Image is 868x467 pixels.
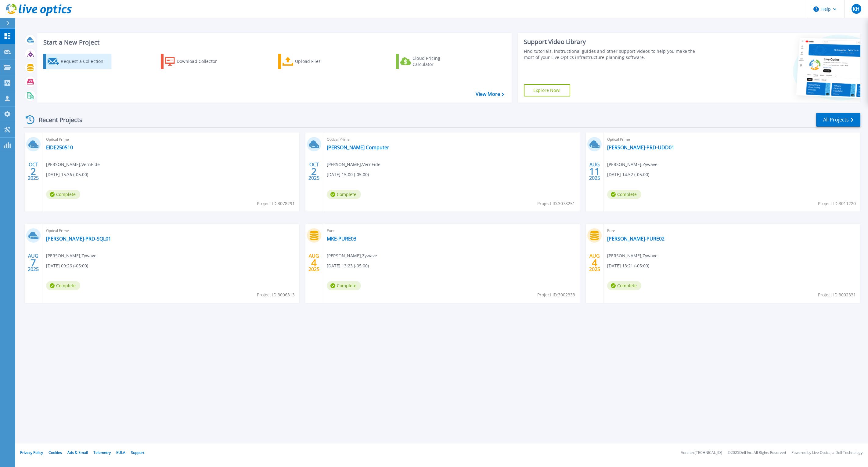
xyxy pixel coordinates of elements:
a: Ads & Email [67,450,88,455]
li: Powered by Live Optics, a Dell Technology [791,451,863,455]
a: Privacy Policy [20,450,43,455]
span: 2 [31,169,36,174]
span: [PERSON_NAME] , VernEide [327,161,380,168]
span: [DATE] 09:26 (-05:00) [46,262,88,269]
a: Explore Now! [524,84,570,96]
span: [PERSON_NAME] , Zywave [327,252,377,259]
div: Support Video Library [524,38,702,46]
a: Request a Collection [43,54,111,69]
span: Complete [607,281,641,290]
div: Request a Collection [61,55,110,67]
span: [PERSON_NAME] , Zywave [607,252,657,259]
div: OCT 2025 [308,160,320,183]
span: [DATE] 13:23 (-05:00) [327,262,369,269]
a: Cloud Pricing Calculator [396,54,464,69]
span: 4 [311,260,317,265]
span: Complete [46,281,80,290]
div: Upload Files [295,55,344,67]
a: View More [476,91,504,97]
span: Complete [607,190,641,199]
a: Support [131,450,144,455]
li: © 2025 Dell Inc. All Rights Reserved [728,451,786,455]
span: [DATE] 14:52 (-05:00) [607,171,649,178]
a: EIDE250510 [46,144,73,150]
span: Complete [327,190,361,199]
a: All Projects [816,113,860,127]
span: 7 [31,260,36,265]
span: [PERSON_NAME] , Zywave [46,252,96,259]
a: Telemetry [93,450,111,455]
span: Optical Prime [46,227,296,234]
span: Optical Prime [46,136,296,143]
div: AUG 2025 [589,252,600,274]
div: Find tutorials, instructional guides and other support videos to help you make the most of your L... [524,48,702,60]
a: Upload Files [278,54,346,69]
span: Pure [327,227,576,234]
a: [PERSON_NAME]-PRD-SQL01 [46,236,111,242]
span: Project ID: 3078251 [537,200,575,207]
span: Project ID: 3002331 [818,291,856,298]
span: Project ID: 3002333 [537,291,575,298]
span: [DATE] 15:00 (-05:00) [327,171,369,178]
div: AUG 2025 [589,160,600,183]
a: EULA [116,450,125,455]
span: Complete [46,190,80,199]
span: [DATE] 15:36 (-05:00) [46,171,88,178]
a: MKE-PURE03 [327,236,356,242]
div: OCT 2025 [27,160,39,183]
span: Project ID: 3011220 [818,200,856,207]
a: [PERSON_NAME] Computer [327,144,389,150]
a: [PERSON_NAME]-PURE02 [607,236,665,242]
h3: Start a New Project [43,39,504,46]
span: [PERSON_NAME] , VernEide [46,161,100,168]
span: Project ID: 3078291 [257,200,295,207]
span: KH [853,6,859,11]
span: Project ID: 3006313 [257,291,295,298]
div: AUG 2025 [27,252,39,274]
div: Cloud Pricing Calculator [412,55,461,67]
div: Download Collector [177,55,225,67]
div: AUG 2025 [308,252,320,274]
a: Cookies [49,450,62,455]
span: [DATE] 13:21 (-05:00) [607,262,649,269]
div: Recent Projects [23,112,91,127]
span: Optical Prime [327,136,576,143]
span: 4 [592,260,597,265]
a: Download Collector [161,54,229,69]
span: Pure [607,227,857,234]
span: Optical Prime [607,136,857,143]
span: [PERSON_NAME] , Zywave [607,161,657,168]
li: Version: [TECHNICAL_ID] [681,451,722,455]
span: 2 [311,169,317,174]
span: 11 [589,169,600,174]
span: Complete [327,281,361,290]
a: [PERSON_NAME]-PRD-UDD01 [607,144,674,150]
